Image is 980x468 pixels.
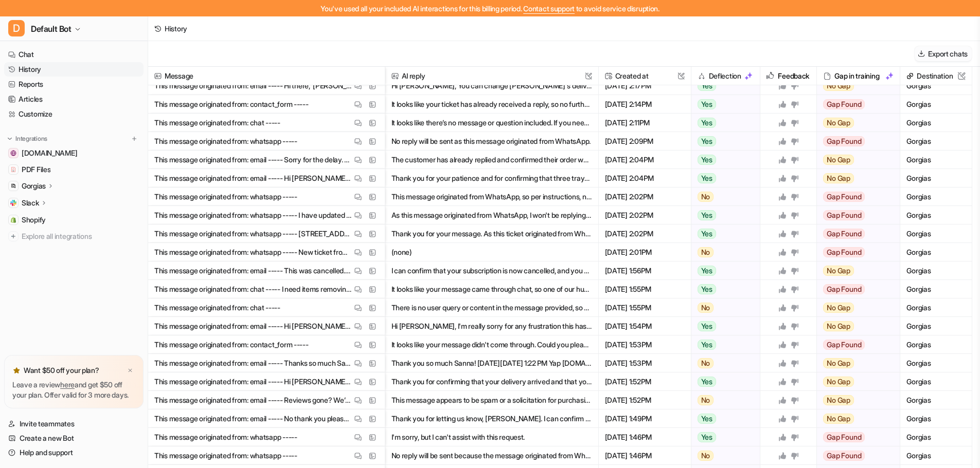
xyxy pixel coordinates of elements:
img: explore all integrations [8,231,19,241]
span: Gap Found [823,136,865,146]
span: [DATE] 2:02PM [603,206,687,224]
p: This message originated from: whatsapp ----- [154,188,297,206]
button: Export chats [915,46,972,61]
span: [DATE] 1:46PM [603,446,687,465]
span: Gorgias [904,428,968,446]
img: Shopify [10,217,16,223]
span: Gap Found [823,192,865,202]
span: Created at [603,67,687,85]
span: Gorgias [904,354,968,372]
span: Gap Found [823,432,865,442]
span: Yes [698,136,716,146]
p: This message originated from: whatsapp ----- [STREET_ADDRESS] [154,224,352,243]
button: I'm sorry, but I can't assist with this request. [391,428,592,446]
button: No [691,391,755,409]
span: [DATE] 2:04PM [603,151,687,169]
span: [DATE] 1:46PM [603,428,687,446]
a: Help and support [4,445,144,460]
span: [DATE] 1:52PM [603,391,687,409]
button: No [691,446,755,465]
button: Gap Found [817,206,893,224]
span: No Gap [823,118,854,128]
button: Gap Found [817,243,893,261]
span: [DATE] 2:17PM [603,77,687,95]
span: [DATE] 1:53PM [603,354,687,372]
button: Integrations [4,134,50,144]
span: [DATE] 2:01PM [603,243,687,261]
span: [DATE] 2:14PM [603,95,687,114]
button: Yes [691,132,755,151]
p: This message originated from: whatsapp ----- New ticket from [PERSON_NAME] From [PERSON_NAME] aut... [154,243,352,261]
p: This message originated from: email ----- Hi [PERSON_NAME] Thanks for reaching out ( still upset ... [154,317,352,335]
button: No reply will be sent as this message originated from WhatsApp. [391,132,592,151]
span: [DATE] 2:09PM [603,132,687,151]
p: This message originated from: whatsapp ----- [154,446,297,465]
button: No [691,243,755,261]
p: This message originated from: whatsapp ----- [154,132,297,151]
span: Gorgias [904,243,968,261]
span: [DOMAIN_NAME] [22,148,77,158]
span: Gap Found [823,229,865,239]
button: Gap Found [817,428,893,446]
p: This message originated from: whatsapp ----- I have updated the payment [DATE] [154,206,352,224]
span: Yes [698,118,716,128]
span: No Gap [823,414,854,424]
span: Yes [698,173,716,183]
a: help.years.com[DOMAIN_NAME] [4,146,144,160]
span: No [698,395,714,405]
p: This message originated from: email ----- Hi there, [PERSON_NAME]'s delivery is currently planned... [154,77,352,95]
button: No [691,298,755,317]
button: No Gap [817,114,893,132]
button: No Gap [817,77,893,95]
button: No Gap [817,317,893,335]
div: History [165,23,187,34]
button: Yes [691,95,755,114]
span: Gap Found [823,247,865,257]
span: [DATE] 2:02PM [603,188,687,206]
span: [DATE] 2:02PM [603,224,687,243]
button: No Gap [817,151,893,169]
span: Gap Found [823,210,865,220]
span: D [8,20,25,36]
p: This message originated from: email ----- Sorry for the delay. Yes my order was delivered [DATE].... [154,151,352,169]
button: Gap Found [817,95,893,114]
button: No [691,188,755,206]
span: Yes [698,266,716,276]
a: ShopifyShopify [4,213,144,227]
button: Yes [691,280,755,298]
img: menu_add.svg [131,135,138,142]
a: Chat [4,47,144,62]
span: Gorgias [904,409,968,428]
p: This message originated from: chat ----- [154,114,280,132]
button: Yes [691,428,755,446]
button: This message appears to be spam or a solicitation for purchasing reviews and does not require a r... [391,391,592,409]
p: Slack [22,198,39,208]
span: Gorgias [904,132,968,151]
button: No Gap [817,298,893,317]
button: This message originated from WhatsApp, so per instructions, no reply should be sent. [391,188,592,206]
a: here [60,380,75,389]
span: [DATE] 1:49PM [603,409,687,428]
span: No Gap [823,155,854,165]
button: Yes [691,114,755,132]
span: Yes [698,321,716,331]
p: This message originated from: email ----- Hi [PERSON_NAME], Thank you for your email. Yes arrived... [154,372,352,391]
button: Thank you for confirming that your delivery arrived and that you’re happy with the discount! If y... [391,372,592,391]
span: [DATE] 1:56PM [603,261,687,280]
span: Gorgias [904,261,968,280]
button: Yes [691,409,755,428]
button: Yes [691,335,755,354]
a: Reports [4,77,144,91]
span: No [698,451,714,461]
span: [DATE] 2:04PM [603,169,687,188]
button: No Gap [817,261,893,280]
p: Gorgias [22,181,46,191]
span: No Gap [823,395,854,405]
p: This message originated from: whatsapp ----- [154,428,297,446]
button: Thank you for letting us know, [PERSON_NAME]. I can confirm your subscription will remain cancell... [391,409,592,428]
h2: Feedback [778,67,809,85]
button: Yes [691,169,755,188]
span: Yes [698,284,716,294]
span: Gorgias [904,206,968,224]
span: Gorgias [904,151,968,169]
